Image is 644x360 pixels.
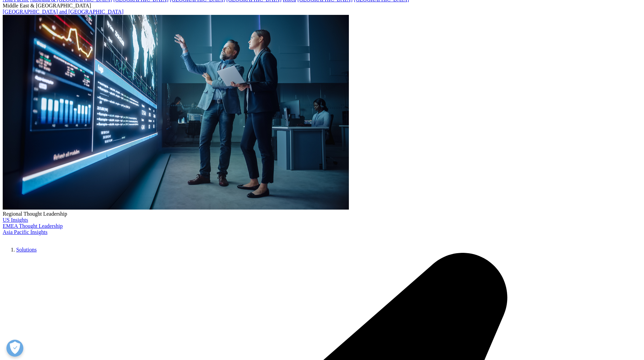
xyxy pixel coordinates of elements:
[3,211,641,217] div: Regional Thought Leadership
[3,3,641,9] div: Middle East & [GEOGRAPHIC_DATA]
[3,15,349,210] img: 2093_analyzing-data-using-big-screen-display-and-laptop.png
[16,247,37,253] a: Solutions
[3,223,63,229] a: EMEA Thought Leadership
[6,340,23,357] button: Open Preferences
[3,229,47,235] a: Asia Pacific Insights
[3,217,28,223] a: US Insights
[3,9,123,15] a: [GEOGRAPHIC_DATA] and [GEOGRAPHIC_DATA]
